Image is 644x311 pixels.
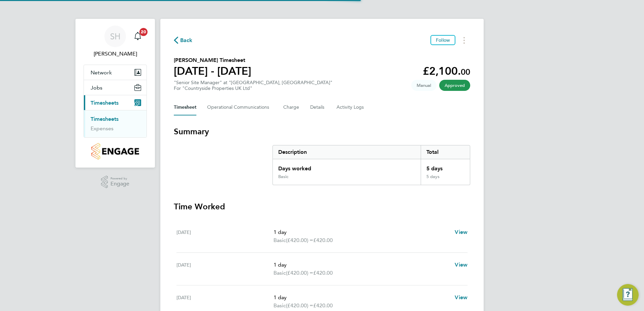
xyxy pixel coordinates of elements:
a: Expenses [91,125,114,132]
span: £420.00 [313,270,333,276]
span: This timesheet has been approved. [439,80,470,91]
span: View [455,229,468,235]
button: Network [84,65,147,80]
a: 20 [131,26,144,47]
button: Engage Resource Center [617,284,639,306]
p: 1 day [273,261,449,269]
span: 20 [139,28,148,36]
span: Jobs [91,84,102,91]
a: View [455,261,468,269]
span: This timesheet was manually created. [411,80,437,91]
img: countryside-properties-logo-retina.png [91,143,139,160]
a: View [455,293,468,302]
div: [DATE] [176,261,273,277]
h3: Time Worked [174,201,470,212]
a: Timesheets [91,116,119,122]
p: 1 day [273,293,449,302]
button: Timesheets Menu [458,35,470,45]
span: Back [180,36,193,44]
span: £420.00 [313,302,333,309]
app-decimal: £2,100. [423,65,470,77]
h2: [PERSON_NAME] Timesheet [174,56,251,64]
a: Go to home page [84,143,147,160]
a: Powered byEngage [101,176,130,188]
button: Jobs [84,80,147,95]
span: View [455,262,468,268]
span: (£420.00) = [286,270,313,276]
span: View [455,294,468,301]
span: (£420.00) = [286,237,313,243]
button: Charge [283,99,299,115]
a: View [455,228,468,236]
button: Operational Communications [207,99,272,115]
span: Basic [273,269,286,277]
p: 1 day [273,228,449,236]
div: Timesheets [84,110,147,137]
span: Basic [273,302,286,310]
div: Days worked [273,159,421,174]
nav: Main navigation [75,19,155,168]
h3: Summary [174,126,470,137]
div: Description [273,145,421,159]
a: SH[PERSON_NAME] [84,26,147,58]
span: Engage [110,181,129,187]
div: [DATE] [176,228,273,244]
span: Timesheets [91,100,119,106]
div: 5 days [421,159,470,174]
span: SH [110,32,121,41]
div: [DATE] [176,293,273,310]
div: Summary [272,145,470,185]
span: Sam Hutchinson [84,50,147,58]
span: Basic [273,236,286,244]
h1: [DATE] - [DATE] [174,64,251,78]
span: Network [91,69,112,76]
span: £420.00 [313,237,333,243]
span: Follow [436,37,450,43]
span: 00 [461,67,470,77]
span: (£420.00) = [286,302,313,309]
button: Timesheets [84,95,147,110]
button: Back [174,36,193,44]
button: Timesheet [174,99,196,115]
div: For "Countryside Properties UK Ltd" [174,85,332,91]
div: Basic [278,174,288,179]
div: "Senior Site Manager" at "[GEOGRAPHIC_DATA], [GEOGRAPHIC_DATA]" [174,80,332,91]
div: 5 days [421,174,470,185]
button: Details [310,99,326,115]
button: Follow [430,35,455,45]
button: Activity Logs [336,99,365,115]
span: Powered by [110,176,129,181]
div: Total [421,145,470,159]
